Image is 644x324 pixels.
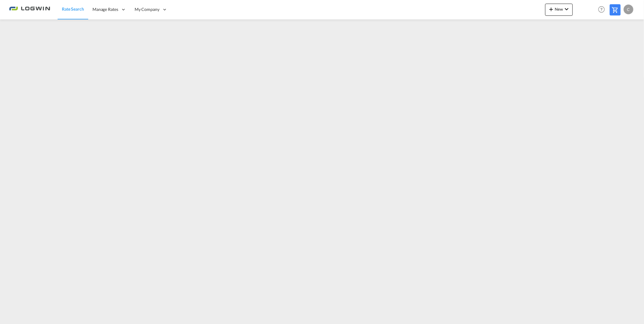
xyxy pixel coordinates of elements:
[62,6,84,12] span: Rate Search
[596,4,607,15] span: Help
[548,7,570,12] span: New
[545,4,573,16] button: icon-plus 400-fgNewicon-chevron-down
[9,3,50,16] img: 2761ae10d95411efa20a1f5e0282d2d7.png
[596,4,610,15] div: Help
[563,5,570,13] md-icon: icon-chevron-down
[135,6,159,12] span: My Company
[92,6,118,12] span: Manage Rates
[548,5,555,13] md-icon: icon-plus 400-fg
[624,5,633,14] div: C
